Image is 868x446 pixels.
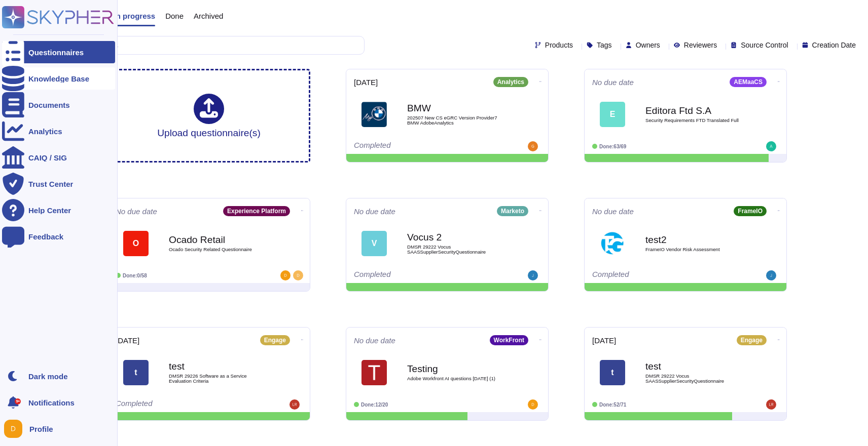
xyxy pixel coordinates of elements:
[2,225,115,248] a: Feedback
[29,425,53,433] span: Profile
[528,399,538,410] img: user
[28,399,75,407] span: Notifications
[645,118,747,123] span: Security Requirements FTD Translated Full
[165,12,184,20] span: Done
[116,337,139,344] span: [DATE]
[2,173,115,195] a: Trust Center
[169,374,270,383] span: DMSR 29226 Software as a Service Evaluation Criteria
[354,78,378,86] span: [DATE]
[2,418,29,440] button: user
[645,361,747,371] b: test
[354,270,478,280] div: Completed
[528,141,538,151] img: user
[490,335,528,345] div: WorkFront
[28,233,63,240] div: Feedback
[354,337,395,344] span: No due date
[169,247,270,252] span: Ocado Security Related Questionnaire
[737,335,767,345] div: Engage
[4,420,22,438] img: user
[223,206,290,216] div: Experience Platform
[28,180,73,188] div: Trust Center
[123,231,149,256] div: O
[28,207,71,214] div: Help Center
[741,42,788,49] span: Source Control
[28,75,89,83] div: Knowledge Base
[407,376,509,381] span: Adobe Workfront AI questions [DATE] (1)
[592,270,716,280] div: Completed
[2,146,115,169] a: CAIQ / SIG
[545,42,573,49] span: Products
[28,101,70,109] div: Documents
[730,77,767,87] div: AEMaaCS
[766,399,776,410] img: user
[592,337,616,344] span: [DATE]
[28,128,62,135] div: Analytics
[407,115,509,125] span: 202507 New CS eGRC Version Provider7 BMW AdobeAnalytics
[592,208,634,215] span: No due date
[645,374,747,383] span: DMSR 29222 Vocus SAASSupplierSecurityQuestionnaire
[599,144,626,149] span: Done: 63/69
[116,399,240,410] div: Completed
[636,42,660,49] span: Owners
[812,42,856,49] span: Creation Date
[290,399,300,410] img: user
[169,235,270,245] b: Ocado Retail
[260,335,290,345] div: Engage
[407,364,509,374] b: Testing
[766,141,776,151] img: user
[361,402,388,408] span: Done: 12/20
[645,106,747,115] b: Editora Ftd S.A
[361,231,387,256] div: V
[493,77,528,87] div: Analytics
[2,120,115,142] a: Analytics
[361,102,387,127] img: Logo
[528,270,538,280] img: user
[116,208,157,215] span: No due date
[766,270,776,280] img: user
[407,232,509,242] b: Vocus 2
[645,247,747,252] span: FrameIO Vendor Risk Assessment
[600,360,625,385] div: t
[123,360,149,385] div: t
[293,270,303,280] img: user
[28,373,68,380] div: Dark mode
[684,42,717,49] span: Reviewers
[2,41,115,63] a: Questionnaires
[354,141,478,151] div: Completed
[280,270,291,280] img: user
[597,42,612,49] span: Tags
[599,402,626,408] span: Done: 52/71
[600,102,625,127] div: E
[28,154,67,161] div: CAIQ / SIG
[645,235,747,245] b: test2
[123,273,147,278] span: Done: 0/58
[2,199,115,221] a: Help Center
[157,94,261,138] div: Upload questionnaire(s)
[28,49,84,56] div: Questionnaires
[169,361,270,371] b: test
[592,78,634,86] span: No due date
[354,208,395,215] span: No due date
[497,206,528,216] div: Marketo
[734,206,767,216] div: FrameIO
[600,231,625,256] img: Logo
[407,245,509,254] span: DMSR 29222 Vocus SAASSupplierSecurityQuestionnaire
[114,12,155,20] span: In progress
[194,12,223,20] span: Archived
[40,36,364,54] input: Search by keywords
[407,103,509,113] b: BMW
[15,398,21,404] div: 9+
[2,67,115,90] a: Knowledge Base
[361,360,387,385] img: Logo
[2,94,115,116] a: Documents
